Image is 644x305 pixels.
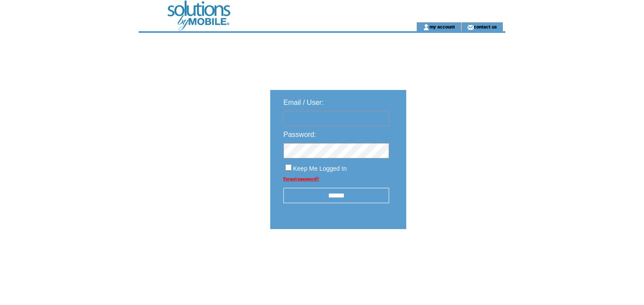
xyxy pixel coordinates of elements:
img: transparent.png [432,251,476,262]
a: contact us [474,24,497,29]
span: Password: [283,131,316,138]
img: contact_us_icon.gif [467,24,474,31]
a: my account [429,24,455,29]
img: account_icon.gif [423,24,429,31]
span: Email / User: [283,99,324,106]
a: Forgot password? [283,176,319,181]
span: Keep Me Logged In [293,165,347,172]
